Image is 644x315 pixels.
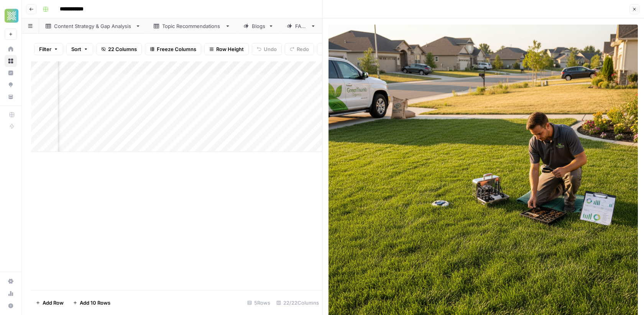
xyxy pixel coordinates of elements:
button: Add 10 Rows [68,297,115,309]
span: Undo [264,45,277,53]
button: Undo [252,43,282,55]
a: Blogs [237,18,280,34]
a: Opportunities [5,79,17,91]
button: Workspace: Xponent21 [5,6,17,25]
div: 5 Rows [244,297,273,309]
span: Add Row [43,299,64,307]
span: Freeze Columns [157,45,196,53]
div: Content Strategy & Gap Analysis [54,22,132,30]
button: Add Row [31,297,68,309]
button: Sort [66,43,93,55]
button: Row Height [204,43,249,55]
a: Insights [5,67,17,79]
span: Redo [297,45,309,53]
button: Filter [34,43,63,55]
a: Browse [5,55,17,67]
img: Xponent21 Logo [5,9,18,23]
a: Your Data [5,91,17,103]
button: Redo [285,43,314,55]
div: Topic Recommendations [162,22,222,30]
button: 22 Columns [96,43,142,55]
div: FAQs [295,22,307,30]
a: Home [5,43,17,55]
a: Topic Recommendations [147,18,237,34]
span: Filter [39,45,51,53]
span: Row Height [216,45,244,53]
div: Blogs [252,22,265,30]
a: Settings [5,275,17,287]
span: Add 10 Rows [80,299,110,307]
div: 22/22 Columns [273,297,322,309]
button: Freeze Columns [145,43,201,55]
span: Sort [71,45,81,53]
a: Usage [5,287,17,300]
a: FAQs [280,18,322,34]
a: Content Strategy & Gap Analysis [39,18,147,34]
button: Help + Support [5,300,17,312]
span: 22 Columns [108,45,137,53]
